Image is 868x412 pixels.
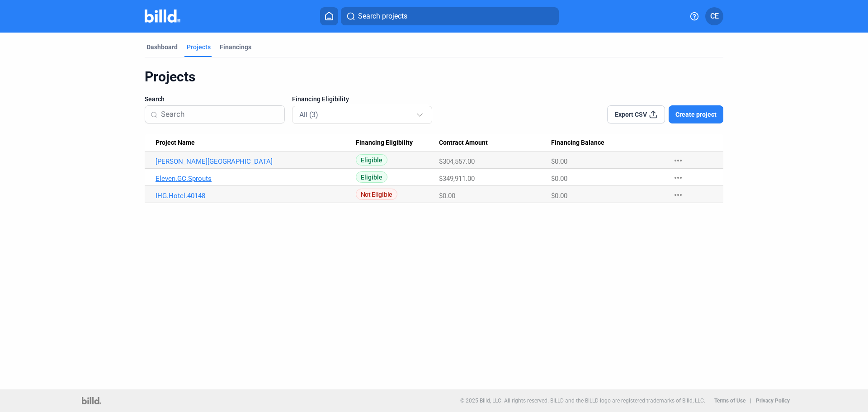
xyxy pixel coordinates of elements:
span: Financing Balance [551,139,604,147]
span: Create project [675,110,717,119]
a: [PERSON_NAME][GEOGRAPHIC_DATA] [156,157,356,166]
img: logo [82,397,101,404]
span: Export CSV [615,110,647,119]
button: Export CSV [607,105,665,123]
span: $0.00 [551,192,567,200]
span: $0.00 [439,192,455,200]
b: Terms of Use [714,398,745,404]
mat-select-trigger: All (3) [299,110,318,119]
b: Privacy Policy [756,398,790,404]
span: Financing Eligibility [292,95,349,104]
div: Financings [220,43,251,52]
div: Projects [145,68,723,85]
button: Create project [669,105,723,123]
span: $0.00 [551,175,567,183]
div: Dashboard [146,43,178,52]
mat-icon: more_horiz [673,155,684,166]
a: Eleven.GC.Sprouts [156,175,356,183]
div: Project Name [156,139,356,147]
span: $0.00 [551,157,567,166]
span: CE [710,11,719,22]
div: Financing Eligibility [356,139,439,147]
span: Eligible [356,171,387,183]
span: Not Eligible [356,189,397,200]
span: Project Name [156,139,195,147]
button: Search projects [341,7,559,25]
span: Eligible [356,154,387,166]
button: CE [705,7,723,25]
div: Projects [187,43,211,52]
div: Contract Amount [439,139,551,147]
span: Search [145,95,165,104]
span: $304,557.00 [439,157,475,166]
mat-icon: more_horiz [673,172,684,183]
a: IHG.Hotel.40148 [156,192,356,200]
p: | [750,398,751,404]
span: Contract Amount [439,139,488,147]
span: Search projects [358,11,407,22]
mat-icon: more_horiz [673,189,684,200]
span: Financing Eligibility [356,139,413,147]
p: © 2025 Billd, LLC. All rights reserved. BILLD and the BILLD logo are registered trademarks of Bil... [460,398,705,404]
span: $349,911.00 [439,175,475,183]
img: Billd Company Logo [145,9,180,23]
input: Search [161,105,279,124]
div: Financing Balance [551,139,664,147]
